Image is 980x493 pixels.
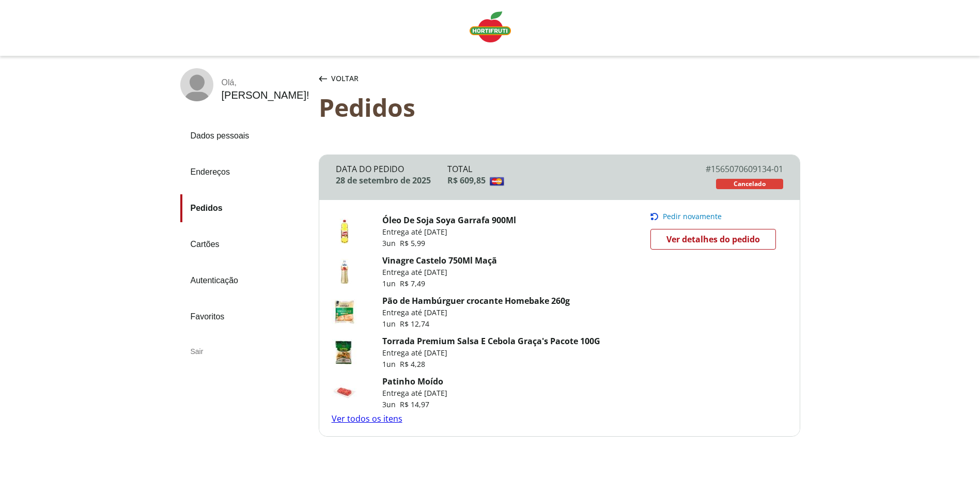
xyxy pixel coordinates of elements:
span: Cancelado [734,180,766,188]
a: Óleo De Soja Soya Garrafa 900Ml [382,214,516,226]
a: Autenticação [180,267,310,295]
a: Favoritos [180,303,310,331]
div: Data do Pedido [336,163,448,175]
a: Cartões [180,230,310,258]
img: Pão de Hambúrguer crocante Homebake 260g [332,299,357,325]
span: R$ 5,99 [400,238,425,248]
a: Patinho Moído [382,376,443,387]
span: R$ 4,28 [400,359,425,369]
a: Ver detalhes do pedido [650,229,776,250]
div: [PERSON_NAME] ! [222,89,309,101]
div: Pedidos [319,93,800,121]
a: Ver todos os itens [332,413,402,424]
a: Vinagre Castelo 750Ml Maçã [382,255,497,266]
img: Patinho Moído [332,380,357,406]
span: 1 un [382,319,400,329]
span: Ver detalhes do pedido [666,232,760,247]
p: Entrega até [DATE] [382,227,516,237]
span: R$ 14,97 [400,399,429,409]
span: 3 un [382,238,400,248]
span: 3 un [382,399,400,409]
span: Pedir novamente [663,212,722,221]
p: Entrega até [DATE] [382,348,600,358]
div: R$ 609,85 [447,175,671,186]
a: Logo [465,7,515,49]
img: Logo [470,11,511,42]
div: 28 de setembro de 2025 [336,175,448,186]
span: Voltar [331,73,359,84]
div: Olá , [222,78,309,87]
a: Pedidos [180,194,310,222]
a: Endereços [180,158,310,186]
p: Entrega até [DATE] [382,307,570,318]
div: Sair [180,339,310,364]
span: R$ 7,49 [400,279,425,288]
a: Dados pessoais [180,122,310,150]
a: Torrada Premium Salsa E Cebola Graça's Pacote 100G [382,335,600,347]
img: Óleo De Soja Soya Garrafa 900Ml [332,219,357,244]
img: Vinagre Castelo 750Ml Maçã [332,259,357,285]
span: 1 un [382,279,400,288]
a: Pão de Hambúrguer crocante Homebake 260g [382,295,570,306]
p: Entrega até [DATE] [382,267,497,278]
img: Torrada Premium Salsa E Cebola Graça's Pacote 100G [332,340,357,365]
div: Total [447,163,671,175]
button: Voltar [317,68,361,89]
p: Entrega até [DATE] [382,388,447,398]
button: Pedir novamente [650,212,783,221]
span: 1 un [382,359,400,369]
div: # 1565070609134-01 [671,163,783,175]
span: R$ 12,74 [400,319,429,329]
